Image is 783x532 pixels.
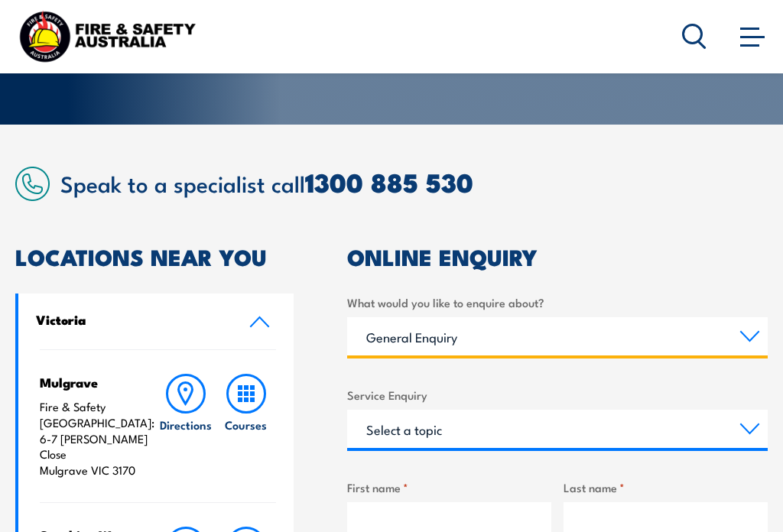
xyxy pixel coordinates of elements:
[347,246,768,266] h2: ONLINE ENQUIRY
[40,374,149,391] h4: Mulgrave
[347,386,768,404] label: Service Enquiry
[347,294,768,311] label: What would you like to enquire about?
[156,374,216,478] a: Directions
[18,294,294,349] a: Victoria
[225,417,267,433] h6: Courses
[15,246,294,266] h2: LOCATIONS NEAR YOU
[216,374,276,478] a: Courses
[60,168,768,196] h2: Speak to a specialist call
[36,311,226,328] h4: Victoria
[564,478,768,496] label: Last name
[347,478,551,496] label: First name
[160,417,212,433] h6: Directions
[305,161,473,202] a: 1300 885 530
[40,399,149,478] p: Fire & Safety [GEOGRAPHIC_DATA]: 6-7 [PERSON_NAME] Close Mulgrave VIC 3170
